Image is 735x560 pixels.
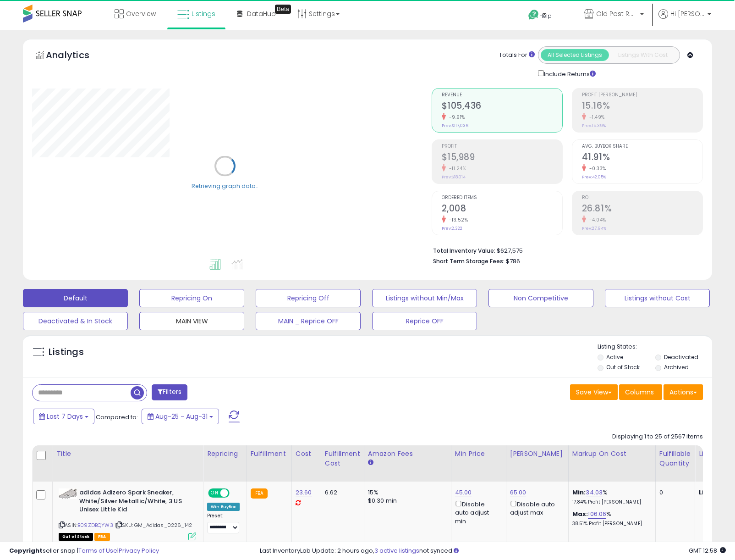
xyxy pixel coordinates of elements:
button: MAIN _ Reprice OFF [256,312,361,330]
button: Listings With Cost [609,49,677,61]
a: 34.03 [586,488,603,497]
span: DataHub [247,9,276,18]
small: Prev: $18,014 [442,174,466,180]
a: 3 active listings [374,546,419,555]
a: 106.06 [588,510,606,519]
a: 65.00 [510,488,527,497]
th: The percentage added to the cost of goods (COGS) that forms the calculator for Min & Max prices. [568,445,655,482]
div: Min Price [455,449,502,459]
button: Last 7 Days [33,409,94,424]
div: Tooltip anchor [275,5,291,14]
span: Help [539,12,552,20]
span: Compared to: [96,413,138,421]
div: 6.62 [325,488,357,497]
a: 45.00 [455,488,472,497]
span: Revenue [442,93,562,98]
button: Deactivated & In Stock [23,312,128,330]
div: Disable auto adjust max [510,499,561,517]
label: Archived [664,363,689,371]
p: Listing States: [598,343,712,351]
div: Disable auto adjust min [455,499,499,526]
div: Displaying 1 to 25 of 2567 items [612,432,703,441]
div: % [572,488,648,505]
div: Repricing [207,449,243,459]
i: Get Help [528,9,539,21]
small: Prev: 27.94% [582,226,606,231]
small: Prev: $117,036 [442,123,468,128]
span: | SKU: GM_Adidas_0226_142 [115,521,192,529]
span: $786 [506,257,520,266]
button: Columns [619,384,662,400]
span: Last 7 Days [47,412,83,421]
small: -9.91% [446,114,465,121]
div: Include Returns [531,68,607,79]
span: Hi [PERSON_NAME] [670,9,705,18]
div: Fulfillable Quantity [659,449,691,468]
div: 0 [659,488,688,497]
div: $0.30 min [368,497,444,505]
div: seller snap | | [9,547,159,555]
button: Reprice OFF [372,312,477,330]
div: Title [56,449,199,459]
button: Listings without Cost [605,289,710,307]
button: Aug-25 - Aug-31 [142,409,219,424]
span: OFF [228,489,243,497]
p: 38.51% Profit [PERSON_NAME] [572,521,648,527]
small: Prev: 15.39% [582,123,606,128]
li: $627,575 [433,244,697,255]
h2: $15,989 [442,152,562,164]
h5: Analytics [46,49,107,64]
small: Amazon Fees. [368,459,373,467]
div: Preset: [207,513,240,533]
strong: Copyright [9,546,43,555]
button: Filters [152,384,187,400]
span: Profit [442,144,562,149]
img: 31rzHGtngXL._SL40_.jpg [59,488,77,499]
p: 17.84% Profit [PERSON_NAME] [572,499,648,505]
span: Avg. Buybox Share [582,144,702,149]
button: Non Competitive [488,289,593,307]
span: Overview [126,9,156,18]
button: Repricing On [139,289,244,307]
label: Out of Stock [606,363,640,371]
b: Min: [572,488,586,497]
button: Default [23,289,128,307]
span: Listings [192,9,215,18]
a: Help [521,2,570,30]
div: 15% [368,488,444,497]
div: [PERSON_NAME] [510,449,565,459]
small: -0.33% [586,165,606,172]
h2: 41.91% [582,152,702,164]
div: Amazon Fees [368,449,447,459]
a: 23.60 [296,488,312,497]
h2: 15.16% [582,100,702,113]
small: -11.24% [446,165,466,172]
div: Fulfillment Cost [325,449,360,468]
small: FBA [251,488,268,499]
a: Hi [PERSON_NAME] [658,9,711,30]
span: FBA [94,533,110,541]
span: Ordered Items [442,195,562,200]
button: Repricing Off [256,289,361,307]
small: -1.49% [586,114,605,121]
small: -13.52% [446,216,468,223]
button: All Selected Listings [541,49,609,61]
div: Markup on Cost [572,449,652,459]
button: Actions [664,384,703,400]
span: Profit [PERSON_NAME] [582,93,702,98]
span: 2025-09-8 12:58 GMT [689,546,726,555]
label: Active [606,353,623,361]
small: -4.04% [586,216,606,223]
span: ON [209,489,220,497]
span: Aug-25 - Aug-31 [155,412,208,421]
span: Old Post Road LLC [596,9,637,18]
button: MAIN VIEW [139,312,244,330]
a: Privacy Policy [119,546,159,555]
span: All listings that are currently out of stock and unavailable for purchase on Amazon [59,533,93,541]
div: Totals For [499,51,535,60]
b: Total Inventory Value: [433,247,495,255]
div: Retrieving graph data.. [192,182,258,190]
div: % [572,510,648,527]
button: Save View [570,384,618,400]
h2: 2,008 [442,203,562,216]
